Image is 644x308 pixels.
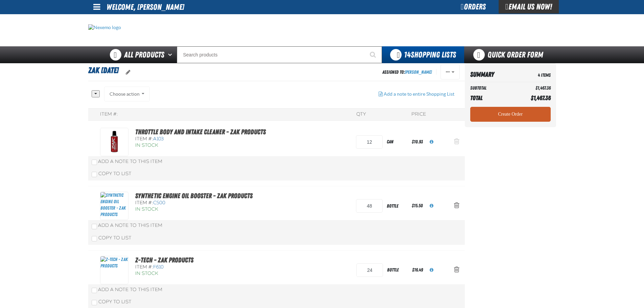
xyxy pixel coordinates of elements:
input: Copy To List [92,236,97,241]
input: Add a Note to This Item [92,160,97,165]
button: Action Remove Z-Tech - ZAK Products from Zak 5.21.2025 [449,263,465,278]
div: QTY [356,111,366,118]
div: In Stock [135,142,266,149]
div: In Stock [135,270,263,277]
a: [PERSON_NAME] [405,69,432,75]
div: bottle [383,262,411,278]
label: Copy To List [92,171,132,176]
a: Quick Order Form [464,46,556,63]
button: oro.shoppinglist.label.edit.tooltip [120,65,136,80]
input: Product Quantity [356,199,383,213]
span: F610 [153,264,164,270]
input: Add a Note to This Item [92,288,97,293]
div: In Stock [135,206,263,213]
a: Synthetic Engine Oil Booster - ZAK Products [135,192,253,200]
input: Product Quantity [356,263,383,277]
button: View All Prices for F610 [424,263,439,278]
th: Total [470,93,514,103]
button: You have 14 Shopping Lists. Open to view details [382,46,464,63]
span: $16.49 [412,267,423,273]
div: can [383,134,410,149]
input: Add a Note to This Item [92,224,97,229]
span: A103 [153,136,164,142]
td: 4 Items [514,69,550,80]
button: View All Prices for A103 [424,135,439,149]
span: Shopping Lists [404,50,456,60]
button: Actions of Zak 5.21.2025 [440,65,460,79]
a: Home [88,24,152,36]
button: Action Remove Synthetic Engine Oil Booster - ZAK Products from Zak 5.21.2025 [449,198,465,213]
span: Zak [DATE] [88,66,119,75]
span: Add a Note to This Item [98,222,162,228]
span: All Products [124,49,164,61]
div: Price [411,111,426,118]
input: Search [177,46,382,63]
input: Copy To List [92,172,97,177]
span: $1,467.36 [531,94,551,101]
a: Create Order [470,107,551,122]
span: $10.93 [412,139,423,144]
th: Summary [470,69,514,80]
label: Copy To List [92,299,132,305]
a: Z-Tech - ZAK Products [135,256,193,264]
div: Item #: [135,136,266,142]
span: Add a Note to This Item [98,159,162,164]
label: Copy To List [92,235,132,241]
strong: 14 [404,50,411,60]
td: $1,467.36 [514,84,550,93]
button: Action Remove Throttle Body and Intake Cleaner - ZAK Products from Zak 5.21.2025 [449,135,465,149]
div: Item #: [135,264,263,270]
span: $15.50 [412,203,423,208]
div: Item #: [135,200,263,206]
a: Throttle Body and Intake Cleaner - ZAK Products [135,128,266,136]
button: Start Searching [365,46,382,63]
button: Open All Products pages [166,46,177,63]
span: Add a Note to This Item [98,287,162,292]
th: Subtotal [470,84,514,93]
div: Assigned To: [382,68,432,77]
div: Item #: [100,111,118,118]
input: Copy To List [92,300,97,305]
button: Add a note to entire Shopping List [373,87,460,101]
span: C500 [153,200,165,206]
div: bottle [383,198,410,214]
button: View All Prices for C500 [424,198,439,213]
img: Nexemo logo [88,24,150,36]
input: Product Quantity [356,135,383,149]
